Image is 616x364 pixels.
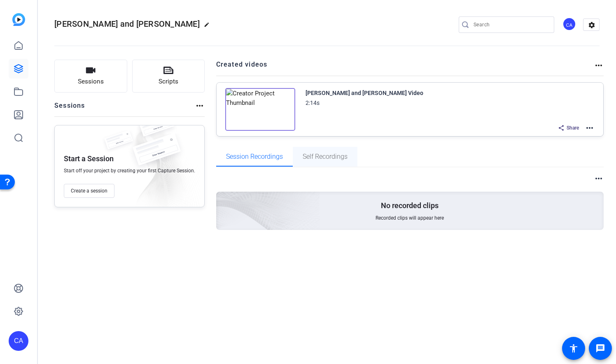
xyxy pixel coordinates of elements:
[583,19,600,31] mat-icon: settings
[132,60,205,93] button: Scripts
[195,101,205,111] mat-icon: more_horiz
[216,60,594,76] h2: Created videos
[54,60,127,93] button: Sessions
[54,101,85,116] h2: Sessions
[126,134,187,174] img: fake-session.png
[124,111,320,289] img: embarkstudio-empty-session.png
[64,184,114,198] button: Create a session
[71,188,107,194] span: Create a session
[134,113,179,143] img: fake-session.png
[562,17,576,31] div: CA
[595,343,605,353] mat-icon: message
[381,201,439,211] p: No recorded clips
[100,130,137,155] img: fake-session.png
[376,215,444,221] span: Recorded clips will appear here
[585,123,595,133] mat-icon: more_horiz
[569,343,579,353] mat-icon: accessibility
[594,60,604,70] mat-icon: more_horiz
[120,123,200,211] img: embarkstudio-empty-session.png
[64,167,195,174] span: Start off your project by creating your first Capture Session.
[12,13,25,26] img: blue-gradient.svg
[54,19,200,29] span: [PERSON_NAME] and [PERSON_NAME]
[225,88,295,131] img: Creator Project Thumbnail
[594,174,604,183] mat-icon: more_horiz
[204,22,214,32] mat-icon: edit
[567,125,579,131] span: Share
[303,153,348,160] span: Self Recordings
[226,153,283,160] span: Session Recordings
[9,331,28,351] div: CA
[306,88,423,98] div: [PERSON_NAME] and [PERSON_NAME] Video
[474,20,548,30] input: Search
[78,77,104,86] span: Sessions
[64,154,114,164] p: Start a Session
[306,98,320,108] div: 2:14s
[159,77,178,86] span: Scripts
[562,17,577,32] ngx-avatar: Catherine Ambrose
